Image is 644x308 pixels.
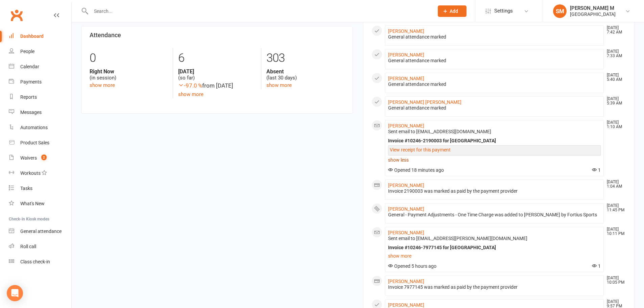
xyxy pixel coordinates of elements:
div: Dashboard [20,33,44,39]
a: [PERSON_NAME] [388,206,424,212]
a: Payments [9,74,71,90]
span: 1 [592,263,601,269]
div: General attendance marked [388,81,601,87]
div: 6 [178,48,256,68]
a: View receipt for this payment [390,147,451,152]
a: Roll call [9,239,71,254]
div: Messages [20,110,42,115]
div: What's New [20,201,45,206]
strong: Absent [266,68,344,75]
a: Tasks [9,181,71,196]
a: Messages [9,105,71,120]
a: [PERSON_NAME] [388,183,424,188]
a: Calendar [9,59,71,74]
div: Class check-in [20,259,50,264]
a: [PERSON_NAME] [388,52,424,57]
span: Sent email to [EMAIL_ADDRESS][DOMAIN_NAME] [388,129,491,134]
time: [DATE] 10:05 PM [603,276,626,285]
span: -97.0 % [178,82,202,89]
span: Opened 18 minutes ago [388,167,444,173]
time: [DATE] 1:10 AM [603,120,626,129]
div: General - Payment Adjustments - One Time Charge was added to [PERSON_NAME] by Fortius Sports [388,212,601,218]
div: (so far) [178,68,256,81]
a: [PERSON_NAME] [388,230,424,235]
div: [PERSON_NAME] M [570,5,616,11]
div: Roll call [20,244,36,249]
div: SM [553,4,567,18]
time: [DATE] 5:40 AM [603,73,626,82]
span: Sent email to [EMAIL_ADDRESS][PERSON_NAME][DOMAIN_NAME] [388,236,527,241]
a: show more [178,91,204,97]
a: Waivers 2 [9,150,71,166]
a: General attendance kiosk mode [9,224,71,239]
span: Add [450,8,458,14]
strong: Right Now [90,68,168,75]
div: (in session) [90,68,168,81]
div: Workouts [20,170,41,176]
a: Workouts [9,166,71,181]
div: Calendar [20,64,39,69]
a: Reports [9,90,71,105]
span: 2 [41,155,47,160]
button: Add [438,5,467,17]
a: show more [90,82,115,88]
a: [PERSON_NAME] [388,76,424,81]
div: Invoice #10246-2190003 for [GEOGRAPHIC_DATA] [388,138,601,144]
a: [PERSON_NAME] [388,123,424,128]
div: General attendance marked [388,105,601,111]
span: Opened 5 hours ago [388,263,436,269]
div: Invoice 7977145 was marked as paid by the payment provider [388,284,601,290]
time: [DATE] 10:11 PM [603,227,626,236]
div: (last 30 days) [266,68,344,81]
time: [DATE] 7:42 AM [603,26,626,34]
h3: Attendance [90,32,344,39]
div: Invoice 2190003 was marked as paid by the payment provider [388,188,601,194]
a: [PERSON_NAME] [PERSON_NAME] [388,99,461,105]
a: show more [266,82,292,88]
span: 1 [592,167,601,173]
div: Invoice #10246-7977145 for [GEOGRAPHIC_DATA] [388,245,601,251]
a: [PERSON_NAME] [388,302,424,308]
a: Dashboard [9,29,71,44]
div: 0 [90,48,168,68]
a: Automations [9,120,71,135]
time: [DATE] 11:45 PM [603,204,626,212]
a: What's New [9,196,71,211]
div: People [20,49,34,54]
time: [DATE] 1:04 AM [603,180,626,189]
a: show more [388,251,601,261]
div: [GEOGRAPHIC_DATA] [570,11,616,17]
a: [PERSON_NAME] [388,28,424,34]
div: General attendance [20,229,62,234]
a: show less [388,155,601,165]
input: Search... [89,6,429,16]
div: Waivers [20,155,37,161]
div: 303 [266,48,344,68]
div: Payments [20,79,42,85]
a: Class kiosk mode [9,254,71,269]
div: Automations [20,125,48,130]
a: People [9,44,71,59]
time: [DATE] 7:33 AM [603,49,626,58]
div: General attendance marked [388,58,601,64]
div: Tasks [20,186,32,191]
a: Product Sales [9,135,71,150]
a: Clubworx [8,7,25,24]
div: Reports [20,94,37,100]
a: [PERSON_NAME] [388,279,424,284]
div: from [DATE] [178,81,256,90]
div: Product Sales [20,140,49,145]
time: [DATE] 5:39 AM [603,97,626,105]
span: Settings [494,3,513,19]
div: Open Intercom Messenger [7,285,23,301]
strong: [DATE] [178,68,256,75]
div: General attendance marked [388,34,601,40]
